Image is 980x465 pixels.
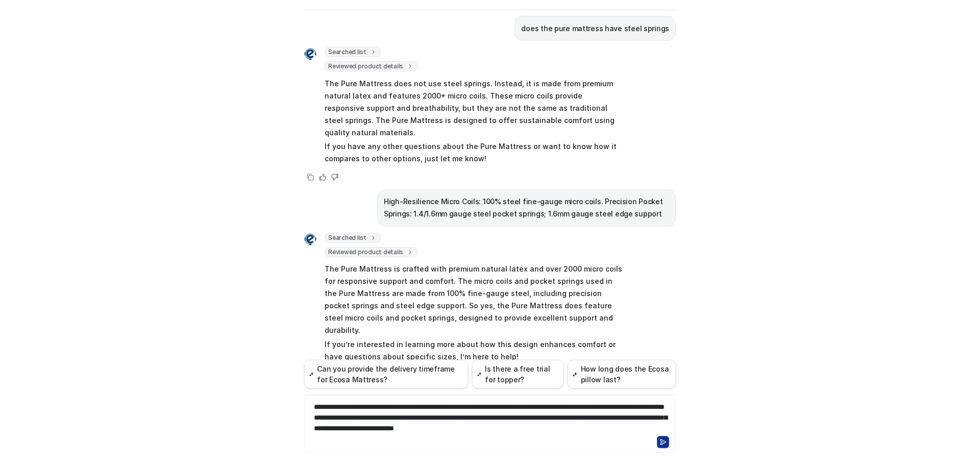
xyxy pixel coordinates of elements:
p: The Pure Mattress does not use steel springs. Instead, it is made from premium natural latex and ... [325,78,623,139]
button: Is there a free trial for topper? [472,360,563,388]
p: If you have any other questions about the Pure Mattress or want to know how it compares to other ... [325,140,623,165]
img: Widget [304,233,316,246]
p: High-Resilience Micro Coils: 100% steel fine-gauge micro coils. Precision Pocket Springs: 1.4/1.6... [384,195,669,220]
img: Widget [304,48,316,60]
span: Reviewed product details [325,247,418,257]
span: Reviewed product details [325,61,418,71]
p: The Pure Mattress is crafted with premium natural latex and over 2000 micro coils for responsive ... [325,263,623,336]
span: Searched list [325,233,381,243]
button: How long does the Ecosa pillow last? [568,360,676,388]
button: Can you provide the delivery timeframe for Ecosa Mattress? [304,360,468,388]
p: If you’re interested in learning more about how this design enhances comfort or have questions ab... [325,338,623,363]
p: does the pure mattress have steel springs [521,22,669,35]
span: Searched list [325,47,381,57]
